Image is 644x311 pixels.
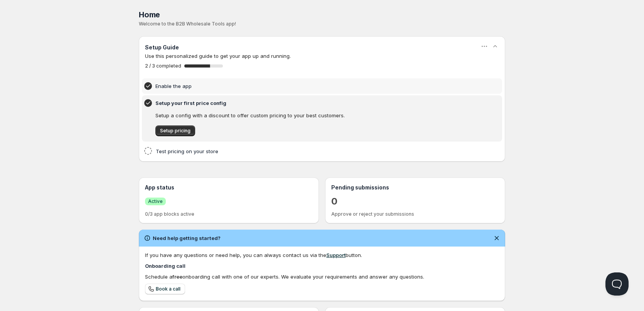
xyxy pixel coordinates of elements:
p: Approve or reject your submissions [331,211,499,217]
a: 0 [331,195,337,208]
a: Support [326,252,346,258]
button: Dismiss notification [491,233,502,243]
h3: Setup Guide [145,44,179,51]
h4: Onboarding call [145,262,499,270]
b: free [172,274,182,280]
span: Active [148,198,163,205]
div: If you have any questions or need help, you can always contact us via the button. [145,251,499,259]
p: Use this personalized guide to get your app up and running. [145,52,499,60]
h2: Need help getting started? [153,234,221,242]
a: SuccessActive [145,197,166,205]
span: Setup pricing [160,128,191,134]
a: Setup pricing [155,125,195,136]
p: Welcome to the B2B Wholesale Tools app! [139,21,505,27]
h4: Enable the app [155,82,465,90]
span: 2 / 3 completed [145,63,181,69]
iframe: Help Scout Beacon - Open [605,272,629,296]
div: Schedule a onboarding call with one of our experts. We evaluate your requirements and answer any ... [145,273,499,281]
span: Book a call [156,286,180,292]
h3: App status [145,184,313,191]
a: Book a call [145,284,185,294]
h4: Setup your first price config [155,99,465,107]
h3: Pending submissions [331,184,499,191]
p: Setup a config with a discount to offer custom pricing to your best customers. [155,112,462,119]
h4: Test pricing on your store [156,147,465,155]
p: 0/3 app blocks active [145,211,313,217]
span: Home [139,10,160,19]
